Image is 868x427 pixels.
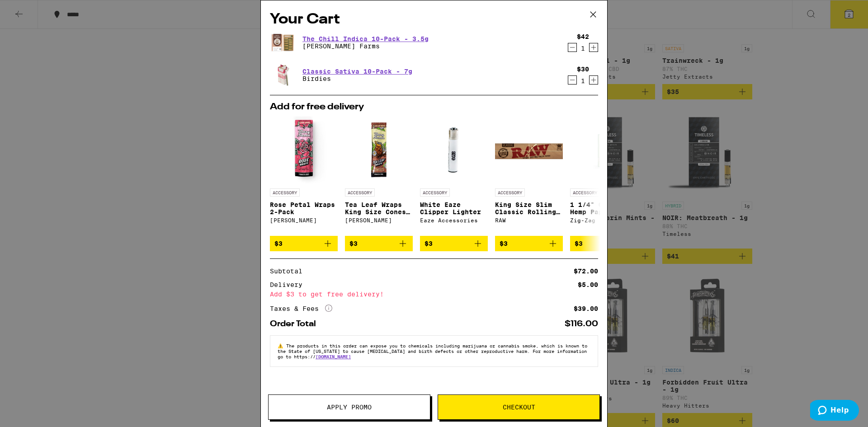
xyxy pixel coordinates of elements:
[575,240,583,247] span: $3
[495,217,563,223] div: RAW
[268,394,430,420] button: Apply Promo
[495,116,563,184] img: RAW - King Size Slim Classic Rolling Papers
[438,394,600,420] button: Checkout
[425,240,433,247] span: $3
[270,9,598,30] h2: Your Cart
[577,77,589,84] div: 1
[270,320,322,328] div: Order Total
[270,201,338,216] p: Rose Petal Wraps 2-Pack
[270,217,338,223] div: [PERSON_NAME]
[570,201,638,216] p: 1 1/4" Organic Hemp Papers
[302,35,429,42] a: The Chill Indica 10-Pack - 3.5g
[570,188,600,197] p: ACCESSORY
[577,45,589,52] div: 1
[327,404,372,410] span: Apply Promo
[570,116,638,184] img: Zig-Zag - 1 1/4" Organic Hemp Papers
[270,62,295,88] img: Birdies - Classic Sativa 10-Pack - 7g
[270,268,309,274] div: Subtotal
[578,282,598,288] div: $5.00
[274,240,283,247] span: $3
[495,188,525,197] p: ACCESSORY
[278,343,286,348] span: ⚠️
[345,236,413,251] button: Add to bag
[316,354,351,359] a: [DOMAIN_NAME]
[500,240,508,247] span: $3
[270,103,598,112] h2: Add for free delivery
[270,291,598,297] div: Add $3 to get free delivery!
[570,236,638,251] button: Add to bag
[345,201,413,216] p: Tea Leaf Wraps King Size Cones 2-Pack
[810,400,859,422] iframe: Opens a widget where you can find more information
[420,236,488,251] button: Add to bag
[568,43,577,52] button: Decrement
[270,236,338,251] button: Add to bag
[270,116,338,184] img: Blazy Susan - Rose Petal Wraps 2-Pack
[503,404,535,410] span: Checkout
[570,116,638,236] a: Open page for 1 1/4" Organic Hemp Papers from Zig-Zag
[345,116,413,184] img: Blazy Susan - Tea Leaf Wraps King Size Cones 2-Pack
[302,68,412,75] a: Classic Sativa 10-Pack - 7g
[420,116,488,184] img: Eaze Accessories - White Eaze Clipper Lighter
[568,75,577,84] button: Decrement
[420,116,488,236] a: Open page for White Eaze Clipper Lighter from Eaze Accessories
[495,201,563,216] p: King Size Slim Classic Rolling Papers
[270,116,338,236] a: Open page for Rose Petal Wraps 2-Pack from Blazy Susan
[345,217,413,223] div: [PERSON_NAME]
[345,188,375,197] p: ACCESSORY
[574,305,598,312] div: $39.00
[574,268,598,274] div: $72.00
[270,305,332,313] div: Taxes & Fees
[577,33,589,40] div: $42
[570,217,638,223] div: Zig-Zag
[302,75,412,82] p: Birdies
[345,116,413,236] a: Open page for Tea Leaf Wraps King Size Cones 2-Pack from Blazy Susan
[302,42,429,50] p: [PERSON_NAME] Farms
[589,75,598,84] button: Increment
[278,343,587,359] span: The products in this order can expose you to chemicals including marijuana or cannabis smoke, whi...
[495,236,563,251] button: Add to bag
[565,320,598,328] div: $116.00
[420,201,488,216] p: White Eaze Clipper Lighter
[577,66,589,73] div: $30
[589,43,598,52] button: Increment
[420,217,488,223] div: Eaze Accessories
[495,116,563,236] a: Open page for King Size Slim Classic Rolling Papers from RAW
[270,282,309,288] div: Delivery
[270,30,295,55] img: Lowell Farms - The Chill Indica 10-Pack - 3.5g
[349,240,358,247] span: $3
[420,188,450,197] p: ACCESSORY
